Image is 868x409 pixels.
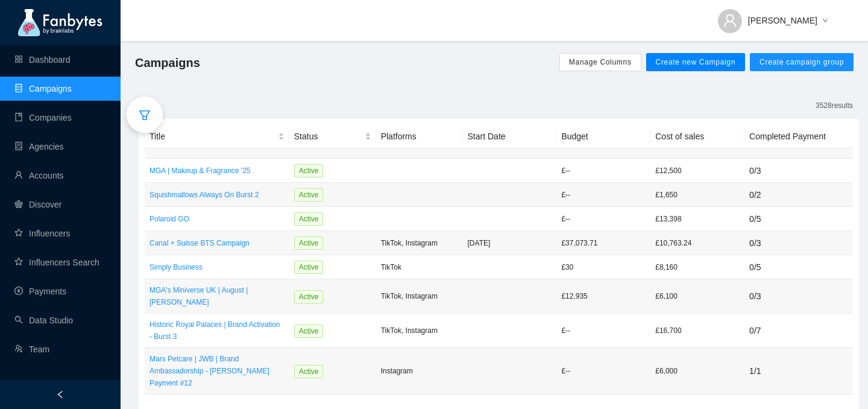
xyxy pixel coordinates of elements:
p: £8,160 [655,261,740,273]
a: Mars Petcare | JWB | Brand Ambassadorship - [PERSON_NAME] Payment #12 [149,353,285,389]
span: Manage Columns [569,57,632,67]
p: £ -- [561,165,646,177]
th: Budget [556,125,650,148]
span: Active [294,365,324,378]
p: TikTok, Instagram [381,290,458,302]
th: Title [145,125,289,148]
p: £1,650 [655,189,740,201]
p: £ -- [561,213,646,225]
span: Status [294,130,362,143]
th: Completed Payment [744,125,853,148]
td: 1 / 1 [744,348,853,395]
span: user [723,13,737,28]
a: Squishmallows Always On Burst 2 [149,189,285,201]
span: [PERSON_NAME] [748,14,817,27]
a: MGA | Makeup & Fragrance '25 [149,165,285,177]
td: 0 / 5 [744,255,853,279]
td: 0 / 7 [744,314,853,348]
p: £10,763.24 [655,237,740,249]
p: £6,000 [655,365,740,377]
p: £ 30 [561,261,646,273]
span: Title [149,130,275,143]
a: MGA's Miniverse UK | August | [PERSON_NAME] [149,284,285,308]
th: Start Date [463,125,557,148]
td: 0 / 3 [744,279,853,314]
span: Active [294,290,324,303]
span: Active [294,236,324,250]
span: left [56,390,64,399]
p: TikTok [381,261,458,273]
a: pay-circlePayments [14,287,66,296]
button: Create new Campaign [646,53,746,71]
a: radar-chartDiscover [14,200,61,209]
th: Status [289,125,376,148]
span: Active [294,325,324,338]
p: £ -- [561,325,646,337]
span: Active [294,188,324,201]
a: userAccounts [14,171,64,180]
a: bookCompanies [14,113,72,122]
a: starInfluencers [14,229,70,238]
a: appstoreDashboard [14,55,71,65]
p: £13,398 [655,213,740,225]
a: Historic Royal Palaces | Brand Activation - Burst 3 [149,319,285,343]
a: usergroup-addTeam [14,344,49,354]
th: Cost of sales [650,125,744,148]
p: £ -- [561,189,646,201]
span: Create new Campaign [656,57,736,67]
td: 0 / 3 [744,231,853,255]
p: TikTok, Instagram [381,325,458,337]
p: £ -- [561,365,646,377]
p: Instagram [381,365,458,377]
button: Manage Columns [559,53,641,71]
p: £6,100 [655,290,740,302]
a: databaseCampaigns [14,84,72,94]
p: £ 37,073.71 [561,237,646,249]
a: Canal + Suisse BTS Campaign [149,237,285,249]
button: [PERSON_NAME]down [708,6,838,25]
td: 0 / 2 [744,183,853,207]
p: 3528 results [816,100,853,112]
span: Active [294,164,324,177]
th: Platforms [376,125,463,148]
span: Active [294,212,324,226]
p: [DATE] [468,237,552,249]
a: Simply Business [149,261,285,273]
span: Create campaign group [759,57,844,67]
span: down [822,17,828,25]
span: filter [139,109,151,121]
td: 0 / 5 [744,207,853,231]
a: containerAgencies [14,142,64,151]
p: £16,700 [655,325,740,337]
a: searchData Studio [14,315,73,325]
p: £ 12,935 [561,290,646,302]
span: Campaigns [135,53,200,72]
p: TikTok, Instagram [381,237,458,249]
p: £12,500 [655,165,740,177]
a: Polaroid GO [149,213,285,225]
td: 0 / 3 [744,159,853,183]
a: starInfluencers Search [14,258,99,267]
span: Active [294,261,324,274]
button: Create campaign group [750,53,854,71]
